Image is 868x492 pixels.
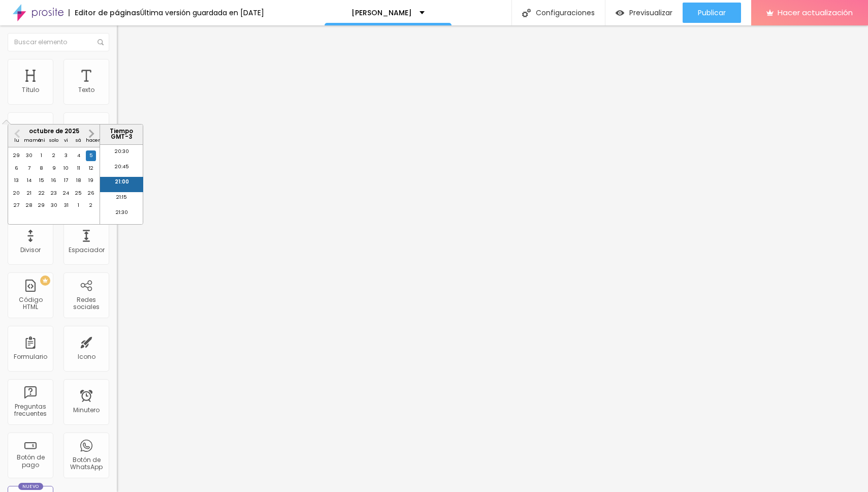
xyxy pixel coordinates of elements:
div: Choose viernes, 31 de octubre de 2025 [61,200,71,210]
font: Formulario [14,352,47,361]
div: Choose jueves, 9 de octubre de 2025 [49,163,59,173]
div: Choose viernes, 3 de octubre de 2025 [61,150,71,161]
font: 20:45 [115,163,129,170]
button: Mes próximo [83,126,100,142]
button: Previsualizar [605,3,683,23]
div: Choose sábado, 4 de octubre de 2025 [74,150,84,161]
div: Choose sábado, 11 de octubre de 2025 [74,163,84,173]
font: Espaciador [69,245,105,254]
div: Choose viernes, 10 de octubre de 2025 [61,163,71,173]
font: octubre de 2025 [29,127,79,135]
font: sá [76,137,81,143]
div: Choose lunes, 27 de octubre de 2025 [12,200,22,210]
div: Choose lunes, 20 de octubre de 2025 [12,188,22,198]
font: GMT [111,133,125,141]
div: Choose jueves, 2 de octubre de 2025 [49,150,59,161]
img: Icono [522,9,531,17]
font: Texto [78,85,94,94]
div: Choose jueves, 30 de octubre de 2025 [49,200,59,210]
img: Icono [98,39,104,45]
font: vi [64,137,68,143]
font: Nuevo [22,483,39,489]
font: Configuraciones [536,8,595,18]
div: Choose sábado, 25 de octubre de 2025 [74,188,84,198]
font: Código HTML [19,295,43,311]
button: Mes anterior [9,126,25,142]
font: Botón de pago [17,453,45,469]
div: Choose martes, 30 de septiembre de 2025 [24,150,34,161]
font: Título [22,85,39,94]
div: month 2025-10 [11,150,98,212]
font: Divisor [20,245,41,254]
font: solo [49,137,58,143]
div: Choose domingo, 12 de octubre de 2025 [86,163,96,173]
font: Última versión guardada en [DATE] [140,8,264,18]
div: Choose domingo, 19 de octubre de 2025 [86,175,96,186]
div: Choose jueves, 16 de octubre de 2025 [49,175,59,186]
div: Choose martes, 7 de octubre de 2025 [24,163,34,173]
div: Choose miércoles, 15 de octubre de 2025 [37,175,47,186]
font: 21:15 [116,194,127,200]
font: 21:30 [116,209,128,216]
div: Choose domingo, 26 de octubre de 2025 [86,188,96,198]
div: Choose sábado, 18 de octubre de 2025 [74,175,84,186]
div: Choose lunes, 6 de octubre de 2025 [12,163,22,173]
div: Choose lunes, 29 de septiembre de 2025 [12,150,22,161]
font: Hacer actualización [778,7,853,18]
font: Tiempo [110,127,133,135]
div: Choose martes, 28 de octubre de 2025 [24,200,34,210]
font: Icono [78,352,95,361]
div: Choose jueves, 23 de octubre de 2025 [49,188,59,198]
font: Preguntas frecuentes [14,402,47,418]
div: Choose lunes, 13 de octubre de 2025 [12,175,22,186]
div: Choose viernes, 24 de octubre de 2025 [61,188,71,198]
div: Choose viernes, 17 de octubre de 2025 [61,175,71,186]
div: Choose martes, 14 de octubre de 2025 [24,175,34,186]
font: Redes sociales [73,295,100,311]
font: [PERSON_NAME] [351,8,412,18]
div: Choose sábado, 1 de noviembre de 2025 [74,200,84,210]
div: Choose domingo, 5 de octubre de 2025 [86,150,96,161]
font: mi [38,137,45,143]
button: Publicar [683,3,741,23]
font: Botón de WhatsApp [70,455,103,471]
div: Choose domingo, 2 de noviembre de 2025 [86,200,96,210]
font: Editor de páginas [75,8,140,18]
div: Choose miércoles, 29 de octubre de 2025 [37,200,47,210]
font: 20:30 [115,148,129,155]
font: mamá [24,137,41,143]
font: Publicar [698,8,726,18]
div: Choose miércoles, 1 de octubre de 2025 [37,150,47,161]
div: Choose miércoles, 8 de octubre de 2025 [37,163,47,173]
font: Minutero [73,406,100,414]
img: view-1.svg [616,9,624,17]
font: Previsualizar [629,8,672,18]
div: Choose miércoles, 22 de octubre de 2025 [37,188,47,198]
iframe: Editor [117,25,868,492]
input: Buscar elemento [8,33,109,51]
font: 21:00 [115,178,129,185]
div: Choose martes, 21 de octubre de 2025 [24,188,34,198]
